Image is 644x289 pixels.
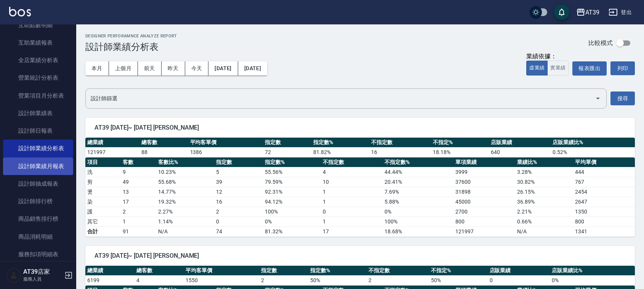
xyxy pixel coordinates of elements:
td: 50 % [429,275,488,285]
th: 指定數% [263,157,321,167]
td: 50 % [308,275,367,285]
td: 12 [214,187,263,197]
th: 店販業績比% [550,266,635,276]
td: 2.27 % [156,207,214,217]
h3: 設計師業績分析表 [85,42,177,52]
button: 虛業績 [526,61,548,75]
th: 不指定% [429,266,488,276]
button: 上個月 [109,61,138,75]
td: 79.59 % [263,177,321,187]
th: 指定數 [263,138,312,148]
td: 0 [321,207,383,217]
td: 640 [489,147,551,157]
td: 0 [214,217,263,226]
a: 服務扣項明細表 [3,246,73,263]
table: a dense table [85,266,635,286]
td: 81.32% [263,226,321,236]
td: 2 [121,207,156,217]
td: 3999 [453,167,515,177]
th: 總業績 [85,138,139,148]
td: 2647 [573,197,635,207]
td: 72 [263,147,312,157]
td: N/A [515,226,573,236]
td: 護 [85,207,121,217]
th: 店販業績 [488,266,550,276]
td: 92.31 % [263,187,321,197]
td: 1 [321,187,383,197]
td: 74 [214,226,263,236]
td: 1 [121,217,156,226]
td: 55.68 % [156,177,214,187]
td: 100 % [263,207,321,217]
td: 36.89 % [515,197,573,207]
th: 指定數% [308,266,367,276]
td: 9 [121,167,156,177]
table: a dense table [85,138,635,157]
th: 客數比% [156,157,214,167]
a: 設計師排行榜 [3,193,73,210]
td: 121997 [453,226,515,236]
th: 不指定% [431,138,489,148]
th: 業績比% [515,157,573,167]
td: 55.56 % [263,167,321,177]
td: 81.82 % [311,147,369,157]
button: [DATE] [208,61,238,75]
button: Open [592,92,604,104]
td: 5 [214,167,263,177]
button: save [554,5,569,20]
td: 4 [135,275,184,285]
td: 17 [121,197,156,207]
td: 2.21 % [515,207,573,217]
td: 0 % [263,217,321,226]
th: 不指定數 [321,157,383,167]
img: Person [6,268,21,283]
td: 767 [573,177,635,187]
th: 總客數 [139,138,188,148]
td: N/A [156,226,214,236]
a: 設計師業績分析表 [3,140,73,157]
span: AT39 [DATE]~ [DATE] [PERSON_NAME] [95,124,626,132]
td: 17 [321,226,383,236]
td: 37600 [453,177,515,187]
button: 昨天 [162,61,185,75]
td: 14.77 % [156,187,214,197]
td: 染 [85,197,121,207]
th: 不指定數% [383,157,453,167]
td: 121997 [85,147,139,157]
th: 單項業績 [453,157,515,167]
td: 39 [214,177,263,187]
td: 2 [367,275,429,285]
a: 營業項目月分析表 [3,87,73,104]
button: 登出 [606,5,635,19]
td: 16 [214,197,263,207]
td: 0.52 % [551,147,635,157]
span: AT39 [DATE]~ [DATE] [PERSON_NAME] [95,252,626,260]
td: 1 [321,217,383,226]
th: 指定數 [214,157,263,167]
td: 1550 [184,275,259,285]
td: 燙 [85,187,121,197]
td: 88 [139,147,188,157]
div: AT39 [585,8,599,17]
a: 設計師抽成報表 [3,175,73,193]
a: 全店業績分析表 [3,51,73,69]
td: 444 [573,167,635,177]
img: Logo [9,7,31,16]
th: 店販業績比% [551,138,635,148]
button: AT39 [573,5,602,20]
td: 49 [121,177,156,187]
td: 其它 [85,217,121,226]
td: 1 [321,197,383,207]
td: 2 [259,275,308,285]
a: 商品銷售排行榜 [3,210,73,228]
td: 3.28 % [515,167,573,177]
a: 設計師日報表 [3,122,73,140]
th: 不指定數 [369,138,431,148]
th: 平均客單價 [184,266,259,276]
th: 項目 [85,157,121,167]
td: 44.44 % [383,167,453,177]
td: 剪 [85,177,121,187]
button: 列印 [610,61,635,75]
button: 實業績 [547,61,569,75]
th: 指定數% [311,138,369,148]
